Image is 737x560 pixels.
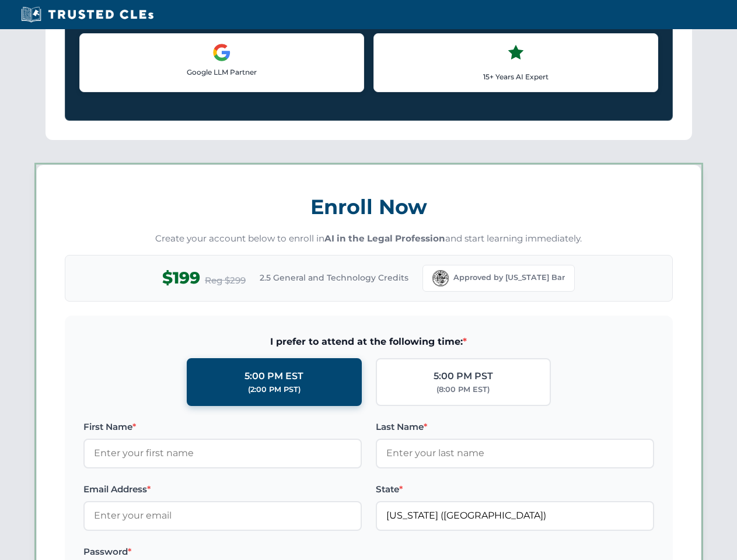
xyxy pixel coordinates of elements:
label: First Name [83,420,362,434]
div: 5:00 PM EST [244,369,303,384]
div: (8:00 PM EST) [436,384,490,395]
span: 2.5 General and Technology Credits [260,271,408,284]
label: Last Name [376,420,654,434]
p: 15+ Years AI Expert [383,71,648,82]
div: 5:00 PM PST [434,369,493,384]
img: Trusted CLEs [18,6,157,23]
span: $199 [162,265,200,291]
div: (2:00 PM PST) [248,384,301,395]
p: Google LLM Partner [89,66,354,78]
label: Email Address [83,482,362,496]
strong: AI in the Legal Profession [324,233,445,244]
h3: Enroll Now [65,188,673,225]
span: Reg $299 [205,274,246,288]
span: Approved by [US_STATE] Bar [453,272,565,283]
img: Google [212,43,231,62]
p: Create your account below to enroll in and start learning immediately. [65,232,673,246]
label: Password [83,545,362,559]
label: State [376,482,654,496]
img: Florida Bar [432,270,449,286]
input: Enter your first name [83,439,362,468]
input: Enter your email [83,501,362,530]
input: Enter your last name [376,439,654,468]
span: I prefer to attend at the following time: [83,334,654,349]
input: Florida (FL) [376,501,654,530]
